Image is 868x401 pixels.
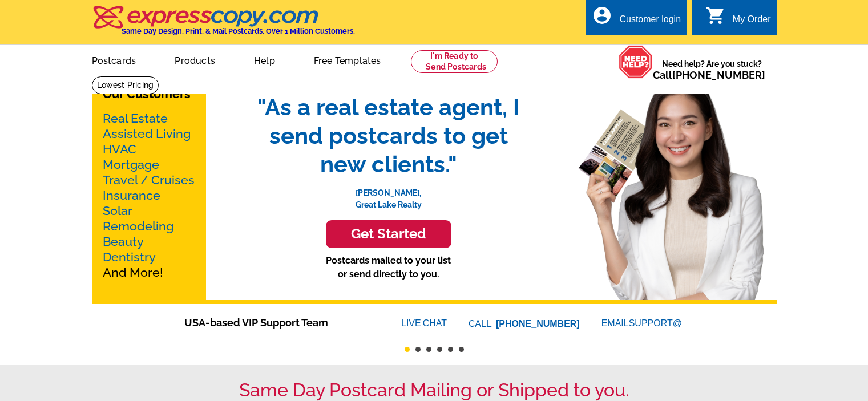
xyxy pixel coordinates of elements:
a: account_circle Customer login [592,13,681,27]
a: Real Estate [103,111,168,125]
a: Get Started [246,220,531,248]
i: shopping_cart [705,5,726,26]
div: My Order [733,14,771,30]
p: [PERSON_NAME], Great Lake Realty [246,179,531,211]
h3: Get Started [340,226,437,242]
span: "As a real estate agent, I send postcards to get new clients." [246,93,531,179]
span: Need help? Are you stuck? [653,58,771,81]
p: And More! [103,111,195,280]
a: [PHONE_NUMBER] [672,69,765,81]
p: Postcards mailed to your list or send directly to you. [246,254,531,281]
a: Same Day Design, Print, & Mail Postcards. Over 1 Million Customers. [92,14,355,35]
a: HVAC [103,142,136,156]
a: Postcards [74,46,155,73]
a: Products [156,46,233,73]
font: SUPPORT@ [629,317,684,330]
font: CALL [469,317,493,331]
font: LIVE [401,317,423,330]
a: [PHONE_NUMBER] [496,319,580,329]
a: EMAILSUPPORT@ [601,318,684,328]
a: Help [236,46,293,73]
span: Call [653,69,765,81]
a: Free Templates [296,46,399,73]
a: Insurance [103,188,160,202]
a: Dentistry [103,250,156,264]
a: shopping_cart My Order [705,13,771,27]
h1: Same Day Postcard Mailing or Shipped to you. [92,379,777,401]
i: account_circle [592,5,612,26]
button: 3 of 6 [426,347,431,352]
a: Remodeling [103,219,173,233]
div: Customer login [619,14,681,30]
img: help [619,45,653,79]
span: USA-based VIP Support Team [184,315,367,330]
h4: Same Day Design, Print, & Mail Postcards. Over 1 Million Customers. [122,27,355,35]
a: Travel / Cruises [103,173,195,187]
button: 1 of 6 [405,347,410,352]
button: 2 of 6 [415,347,421,352]
button: 5 of 6 [448,347,453,352]
a: LIVECHAT [401,318,447,328]
button: 4 of 6 [437,347,442,352]
a: Solar [103,204,132,218]
a: Mortgage [103,157,159,172]
a: Beauty [103,234,144,249]
a: Assisted Living [103,127,191,141]
button: 6 of 6 [459,347,464,352]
